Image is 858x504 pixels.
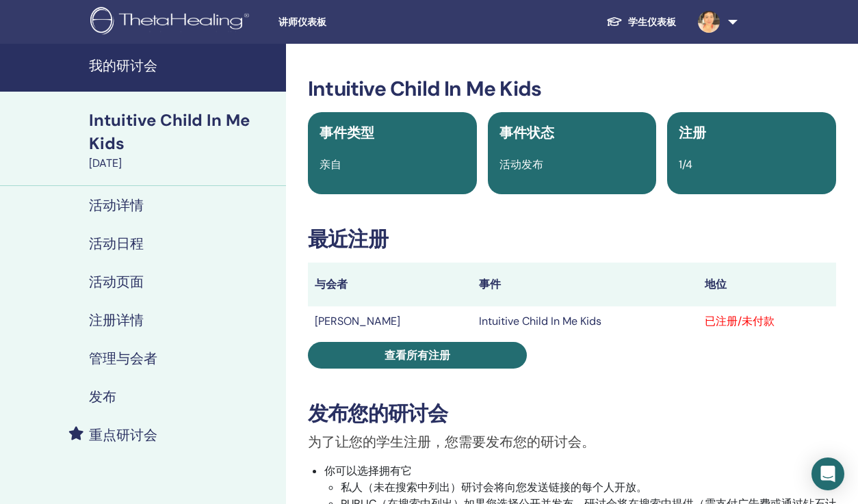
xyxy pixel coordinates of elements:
h4: 注册详情 [89,312,144,328]
td: Intuitive Child In Me Kids [472,306,698,336]
li: 私人（未在搜索中列出）研讨会将向您发送链接的每个人开放。 [341,479,836,496]
h3: 最近注册 [308,227,836,252]
h4: 活动日程 [89,235,144,252]
h4: 重点研讨会 [89,427,157,443]
img: default.jpg [698,11,720,33]
h3: 发布您的研讨会 [308,401,836,426]
h4: 我的研讨会 [89,57,278,74]
img: graduation-cap-white.svg [606,16,623,27]
div: [DATE] [89,155,278,172]
span: 注册 [679,124,706,142]
img: logo.png [90,7,254,38]
span: 查看所有注册 [385,348,450,362]
th: 与会者 [308,263,472,306]
span: 事件类型 [320,124,374,142]
span: 活动发布 [499,157,543,172]
a: 查看所有注册 [308,342,527,369]
div: Intuitive Child In Me Kids [89,109,278,155]
div: Open Intercom Messenger [811,457,844,490]
th: 事件 [472,263,698,306]
h3: Intuitive Child In Me Kids [308,77,836,101]
a: 学生仪表板 [595,10,687,35]
h4: 活动页面 [89,274,144,290]
span: 亲自 [320,157,341,172]
span: 讲师仪表板 [278,15,484,29]
h4: 活动详情 [89,197,144,213]
span: 事件状态 [499,124,554,142]
th: 地位 [698,263,836,306]
span: 1/4 [679,157,692,172]
a: Intuitive Child In Me Kids[DATE] [81,109,286,172]
td: [PERSON_NAME] [308,306,472,336]
h4: 管理与会者 [89,350,157,367]
p: 为了让您的学生注册，您需要发布您的研讨会。 [308,432,836,452]
div: 已注册/未付款 [705,313,829,330]
h4: 发布 [89,388,116,405]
